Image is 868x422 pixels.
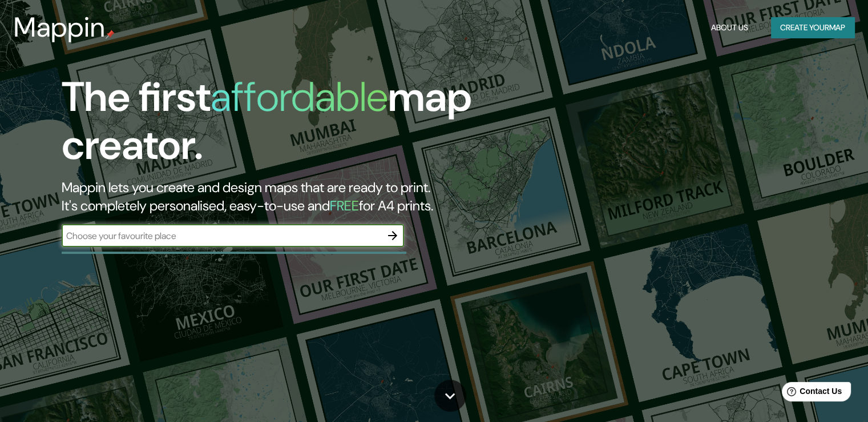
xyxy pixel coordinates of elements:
[771,17,854,38] button: Create yourmap
[211,70,388,124] h1: affordable
[62,178,496,215] h2: Mappin lets you create and design maps that are ready to print. It's completely personalised, eas...
[330,197,359,214] h5: FREE
[62,229,381,242] input: Choose your favourite place
[106,30,115,39] img: mappin-pin
[62,73,496,178] h1: The first map creator.
[14,11,106,43] h3: Mappin
[706,17,753,38] button: About Us
[766,377,855,409] iframe: Help widget launcher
